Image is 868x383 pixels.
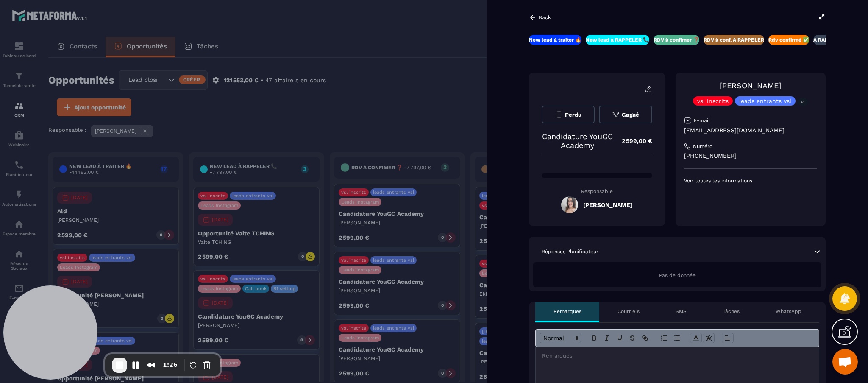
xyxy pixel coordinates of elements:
span: Gagné [622,112,639,118]
p: Remarques [554,308,581,315]
a: Ouvrir le chat [832,349,858,375]
button: Gagné [599,106,652,123]
p: Voir toutes les informations [684,177,817,184]
p: WhatsApp [776,308,801,315]
p: Courriels [618,308,640,315]
p: SMS [676,308,687,315]
button: Perdu [542,106,595,123]
span: Pas de donnée [659,272,696,278]
span: Perdu [565,112,581,118]
p: [EMAIL_ADDRESS][DOMAIN_NAME] [684,126,817,134]
p: E-mail [694,117,710,124]
h5: [PERSON_NAME] [583,201,632,208]
p: 2 599,00 € [613,133,652,149]
p: Responsable [542,188,652,194]
a: [PERSON_NAME] [720,81,781,90]
p: Tâches [723,308,740,315]
p: [PHONE_NUMBER] [684,152,817,160]
p: Candidature YouGC Academy [542,132,613,150]
p: Numéro [693,143,712,150]
p: leads entrants vsl [739,98,791,104]
p: +1 [798,98,808,106]
p: vsl inscrits [697,98,729,104]
p: Réponses Planificateur [542,248,598,255]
